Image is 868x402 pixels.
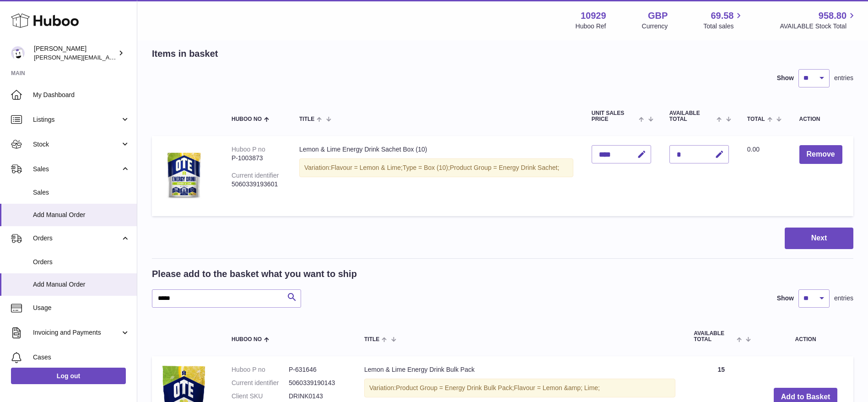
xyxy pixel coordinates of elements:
span: Product Group = Energy Drink Bulk Pack; [396,384,514,391]
div: 5060339193601 [232,180,281,189]
span: Orders [33,258,130,266]
th: Action [758,321,853,352]
dt: Current identifier [232,379,289,387]
span: Product Group = Energy Drink Sachet; [450,164,559,171]
dd: P-631646 [289,365,346,374]
span: Listings [33,115,120,124]
span: Invoicing and Payments [33,328,120,337]
dd: 5060339190143 [289,379,346,387]
span: Sales [33,188,130,197]
h2: Items in basket [152,48,218,60]
label: Show [777,294,794,303]
span: 958.80 [819,10,846,22]
dt: Client SKU [232,392,289,401]
div: Action [799,116,844,122]
strong: 10929 [581,10,606,22]
h2: Please add to the basket what you want to ship [152,268,357,280]
a: 69.58 Total sales [703,10,744,31]
span: entries [834,294,853,303]
span: Huboo no [232,337,262,342]
span: Stock [33,140,120,149]
span: Total sales [703,22,744,31]
button: Remove [799,145,842,164]
div: Huboo P no [232,146,265,153]
span: Title [299,116,314,122]
dd: DRINK0143 [289,392,346,401]
dt: Huboo P no [232,365,289,374]
strong: GBP [648,10,668,22]
span: Orders [33,234,120,243]
label: Show [777,74,794,82]
span: entries [834,74,853,82]
span: Title [364,337,379,342]
span: Sales [33,165,120,174]
span: 69.58 [711,10,733,22]
a: Log out [11,368,126,384]
span: Huboo no [232,116,262,122]
span: Cases [33,353,130,362]
span: Unit Sales Price [592,110,637,122]
div: P-1003873 [232,154,281,163]
img: Lemon & Lime Energy Drink Sachet Box (10) [161,145,207,205]
span: Flavour = Lemon & Lime; [331,164,403,171]
span: Type = Box (10); [403,164,450,171]
div: Variation: [364,379,675,397]
span: Add Manual Order [33,280,130,289]
span: AVAILABLE Stock Total [780,22,857,31]
span: Flavour = Lemon &amp; Lime; [514,384,600,391]
div: Huboo Ref [576,22,606,31]
span: AVAILABLE Total [669,110,715,122]
div: Currency [642,22,668,31]
div: Current identifier [232,172,279,179]
span: Add Manual Order [33,211,130,219]
span: AVAILABLE Total [694,331,734,342]
span: Usage [33,304,130,312]
span: My Dashboard [33,91,130,99]
div: Variation: [299,158,573,177]
span: Total [747,116,765,122]
span: [PERSON_NAME][EMAIL_ADDRESS][DOMAIN_NAME] [34,54,183,61]
div: [PERSON_NAME] [34,44,116,62]
span: 0.00 [747,146,760,153]
a: 958.80 AVAILABLE Stock Total [780,10,857,31]
img: thomas@otesports.co.uk [11,46,25,60]
button: Next [785,228,853,249]
td: Lemon & Lime Energy Drink Sachet Box (10) [290,136,582,216]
